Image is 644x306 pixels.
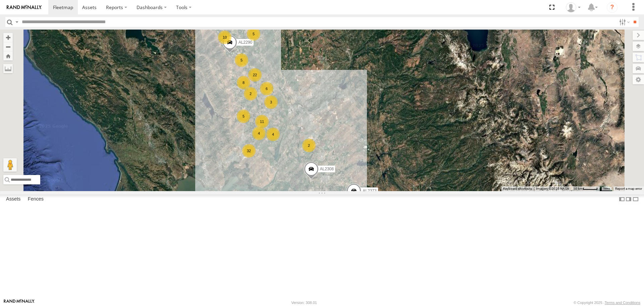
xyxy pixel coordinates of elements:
span: Imagery ©2025 NASA [536,187,569,190]
div: 11 [255,115,269,128]
div: 6 [260,82,273,95]
span: 10 km [573,187,583,190]
div: 4 [252,127,266,140]
label: Search Filter Options [616,17,631,27]
div: 32 [242,144,256,158]
label: Dock Summary Table to the Right [625,194,632,204]
div: 5 [235,53,248,67]
div: Version: 308.01 [291,301,317,305]
a: Visit our Website [4,299,35,306]
a: Terms and Conditions [605,301,640,305]
button: Keyboard shortcuts [503,186,532,191]
button: Zoom Home [3,51,13,60]
label: Measure [3,64,13,73]
label: Fences [24,195,47,204]
button: Zoom in [3,33,13,42]
div: 2 [244,87,257,100]
span: AL2308 [320,167,334,172]
button: Drag Pegman onto the map to open Street View [3,158,17,172]
a: Terms (opens in new tab) [603,187,610,190]
div: 22 [248,68,262,82]
a: Report a map error [615,187,642,190]
button: Zoom out [3,42,13,51]
span: AL2290 [238,40,252,45]
div: 3 [264,95,278,109]
img: rand-logo.svg [7,5,42,10]
div: 2 [302,139,316,152]
div: David Lowrie [563,2,583,12]
label: Search Query [14,17,19,27]
span: AL2373 [363,188,376,193]
div: 5 [247,27,260,41]
label: Assets [3,195,24,204]
label: Hide Summary Table [632,194,639,204]
i: ? [607,2,618,13]
div: © Copyright 2025 - [574,301,640,305]
div: 4 [266,128,280,141]
button: Map Scale: 10 km per 41 pixels [571,186,600,191]
label: Map Settings [633,75,644,84]
div: 8 [237,76,250,89]
div: 10 [218,31,231,44]
div: 5 [237,110,250,123]
label: Dock Summary Table to the Left [619,194,625,204]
